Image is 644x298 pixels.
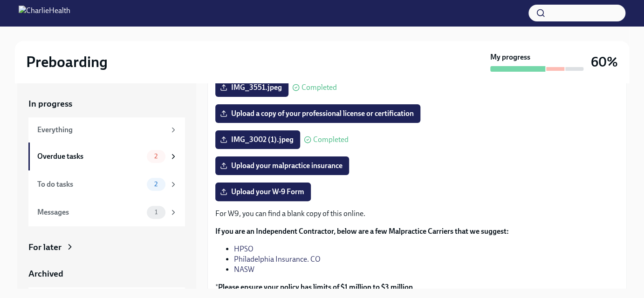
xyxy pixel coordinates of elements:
strong: If you are an Independent Contractor, below are a few Malpractice Carriers that we suggest: [215,227,509,236]
span: Upload your malpractice insurance [222,161,343,170]
span: IMG_3002 (1).jpeg [222,135,294,144]
span: Upload a copy of your professional license or certification [222,109,414,118]
div: Everything [37,125,165,135]
span: 2 [149,153,163,160]
a: To do tasks2 [28,170,185,198]
a: For later [28,241,185,253]
a: HPSO [234,244,253,253]
span: Completed [301,84,337,91]
div: Messages [37,207,143,217]
a: Archived [28,268,185,280]
span: IMG_3551.jpeg [222,83,282,92]
label: Upload your malpractice insurance [215,156,349,175]
span: 2 [149,181,163,188]
h3: 60% [591,54,618,70]
p: For W9, you can find a blank copy of this online. [215,209,619,219]
a: Philadelphia Insurance. CO [234,255,321,264]
strong: My progress [490,52,530,62]
label: IMG_3551.jpeg [215,78,288,97]
label: Upload a copy of your professional license or certification [215,104,420,123]
h2: Preboarding [26,53,108,71]
span: Completed [313,136,349,143]
a: Everything [28,117,185,142]
a: Messages1 [28,198,185,226]
a: Overdue tasks2 [28,142,185,170]
label: Upload your W-9 Form [215,183,311,201]
span: Upload your W-9 Form [222,187,304,196]
strong: Please ensure your policy has limits of $1 million to $3 million [218,283,413,291]
img: CharlieHealth [19,6,70,20]
div: To do tasks [37,179,143,190]
a: In progress [28,98,185,110]
div: For later [28,241,62,253]
a: NASW [234,265,254,274]
label: IMG_3002 (1).jpeg [215,130,300,149]
span: 1 [149,209,163,216]
div: Overdue tasks [37,151,143,162]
